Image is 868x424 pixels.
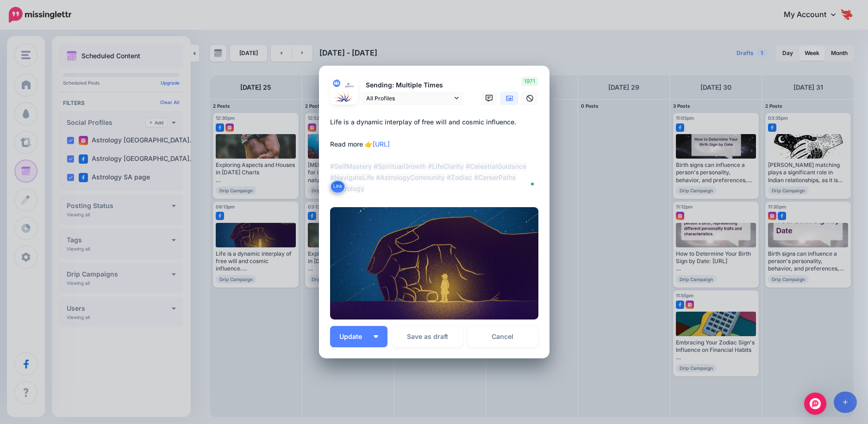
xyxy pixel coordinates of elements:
[330,117,543,194] div: Life is a dynamic interplay of free will and cosmic influence. Read more 👉
[362,92,463,105] a: All Profiles
[362,80,463,91] p: Sending: Multiple Times
[330,326,387,347] button: Update
[333,80,340,87] img: aDtjnaRy1nj-bsa141780.png
[804,393,826,415] div: Open Intercom Messenger
[392,326,463,347] button: Save as draft
[330,207,538,320] img: 63a38fc05267285596ee45477f12a34c.jpg
[468,326,538,347] a: Cancel
[333,91,355,113] img: 433289481_1389704608578144_2198460538900390504_n-bsa145764.jpg
[366,93,452,103] span: All Profiles
[374,335,378,338] img: arrow-down-white.png
[344,80,355,91] img: 406671842_10160917293990310_7816946260652763136_n-bsa142628.jpg
[339,333,369,340] span: Update
[521,77,538,86] span: 1971
[330,179,345,193] button: Link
